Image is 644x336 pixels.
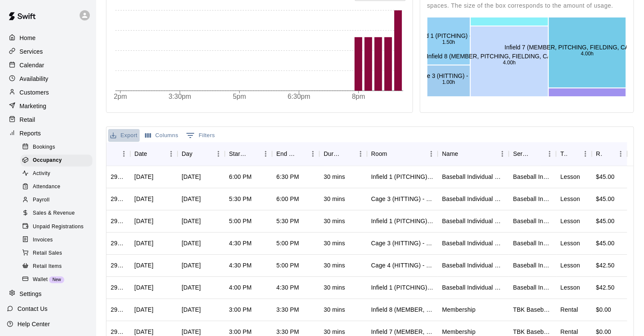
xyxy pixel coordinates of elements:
[111,172,126,181] div: 2936648
[225,142,272,166] div: Start Time
[323,195,345,203] div: 30 mins
[17,304,48,313] p: Contact Us
[592,142,627,166] div: Revenue
[20,168,92,180] div: Activity
[182,305,201,314] div: Monday
[20,167,96,181] a: Activity
[458,148,470,160] button: Sort
[323,305,345,314] div: 30 mins
[7,72,89,85] div: Availability
[33,143,55,152] span: Bookings
[130,142,177,166] div: Date
[496,147,509,160] button: Menu
[513,217,552,225] div: Baseball Individual PITCHING - 30 minutes
[111,327,126,336] div: 2923123
[33,196,49,204] span: Payroll
[276,261,299,270] div: 5:00 PM
[169,93,191,100] tspan: 3:30pm
[371,305,434,314] div: Infield 8 (MEMBER, PITCHING, FIELDING, CATCHING) - TBK
[513,195,552,203] div: Baseball Individual HITTING - 30 minutes
[20,141,92,153] div: Bookings
[135,327,154,336] div: 10/06/2025
[596,195,615,203] div: $45.00
[442,305,475,314] div: Membership
[513,305,552,314] div: TBK Baseball/Softball - Pitching Lane Rental w/ Mound
[33,169,50,178] span: Activity
[7,287,89,300] a: Settings
[182,261,201,270] div: Monday
[17,320,50,328] p: Help Center
[442,217,504,225] div: Baseball Individual PITCHING - 30 minutes
[182,142,192,166] div: Day
[596,142,602,166] div: Revenue
[371,327,434,336] div: Infield 7 (MEMBER, PITCHING, FIELDING, CATCHING) - TBK
[371,172,434,181] div: Infield 1 (PITCHING) - TBK
[111,217,126,225] div: 2936638
[276,172,299,181] div: 6:30 PM
[33,236,53,244] span: Invoices
[560,327,578,336] div: Rental
[20,61,44,69] p: Calendar
[7,86,89,99] a: Customers
[111,283,126,292] div: 2936574
[276,217,299,225] div: 5:30 PM
[108,129,140,142] button: Export
[20,207,96,220] a: Sales & Revenue
[354,147,367,160] button: Menu
[371,217,434,225] div: Infield 1 (PITCHING) - TBK
[20,247,96,260] a: Retail Sales
[442,172,504,181] div: Baseball Individual PITCHING - 30 minutes
[371,261,434,270] div: Cage 4 (HITTING) - TBK
[233,93,246,100] tspan: 5pm
[276,142,295,166] div: End Time
[20,220,96,233] a: Unpaid Registrations
[513,283,552,292] div: Baseball Individual PITCHING - 30 minutes
[229,261,252,270] div: 4:30 PM
[114,93,127,100] tspan: 2pm
[33,262,62,271] span: Retail Items
[438,142,509,166] div: Name
[182,195,201,203] div: Monday
[20,75,49,83] p: Availability
[229,195,252,203] div: 5:30 PM
[7,45,89,58] div: Services
[20,181,96,194] a: Attendance
[579,147,592,160] button: Menu
[135,172,154,181] div: 10/06/2025
[20,155,92,167] div: Occupancy
[33,276,48,284] span: Wallet
[387,148,399,160] button: Sort
[20,154,96,167] a: Occupancy
[229,172,252,181] div: 6:00 PM
[212,147,225,160] button: Menu
[425,147,438,160] button: Menu
[182,217,201,225] div: Monday
[602,148,614,160] button: Sort
[20,233,96,247] a: Invoices
[184,129,217,142] button: Show filters
[20,274,92,286] div: WalletNew
[581,51,594,57] text: 4.00h
[596,217,615,225] div: $45.00
[442,261,504,270] div: Baseball Individual HITTING - 30 minutes
[135,217,154,225] div: 10/06/2025
[560,261,580,270] div: Lesson
[135,239,154,247] div: 10/06/2025
[371,239,434,247] div: Cage 3 (HITTING) - TBK
[20,194,96,207] a: Payroll
[147,148,159,160] button: Sort
[111,195,126,203] div: 2936642
[143,129,180,142] button: Select columns
[596,261,615,270] div: $42.50
[371,283,434,292] div: Infield 1 (PITCHING) - TBK
[20,88,49,97] p: Customers
[229,283,252,292] div: 4:00 PM
[442,239,504,247] div: Baseball Individual HITTING - 30 minutes
[596,327,611,336] div: $0.00
[135,195,154,203] div: 10/06/2025
[567,148,579,160] button: Sort
[306,147,319,160] button: Menu
[276,305,299,314] div: 3:30 PM
[177,142,225,166] div: Day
